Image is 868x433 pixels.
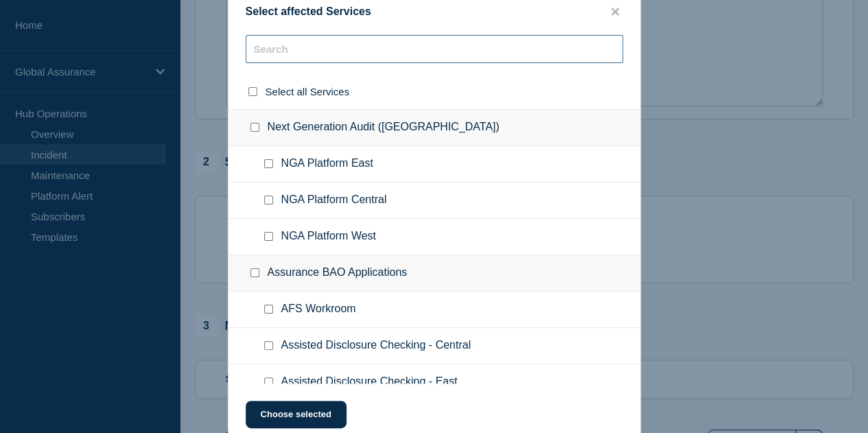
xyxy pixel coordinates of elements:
div: Next Generation Audit ([GEOGRAPHIC_DATA]) [228,109,640,146]
input: select all checkbox [248,87,257,96]
button: Choose selected [246,401,347,428]
input: NGA Platform Central checkbox [264,196,273,204]
div: Assurance BAO Applications [228,255,640,292]
input: Assisted Disclosure Checking - Central checkbox [264,341,273,350]
input: Search [246,35,623,63]
span: NGA Platform East [281,157,373,171]
span: Assisted Disclosure Checking - Central [281,339,471,353]
span: Assisted Disclosure Checking - East [281,375,458,389]
input: Next Generation Audit (NGA) checkbox [250,123,259,132]
input: NGA Platform East checkbox [264,159,273,168]
input: NGA Platform West checkbox [264,232,273,241]
span: NGA Platform West [281,230,376,244]
input: Assisted Disclosure Checking - East checkbox [264,377,273,386]
span: NGA Platform Central [281,194,387,207]
div: Select affected Services [228,5,640,19]
input: Assurance BAO Applications checkbox [250,268,259,277]
span: Select all Services [266,86,350,97]
span: AFS Workroom [281,303,356,316]
button: close button [607,5,623,19]
input: AFS Workroom checkbox [264,305,273,314]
